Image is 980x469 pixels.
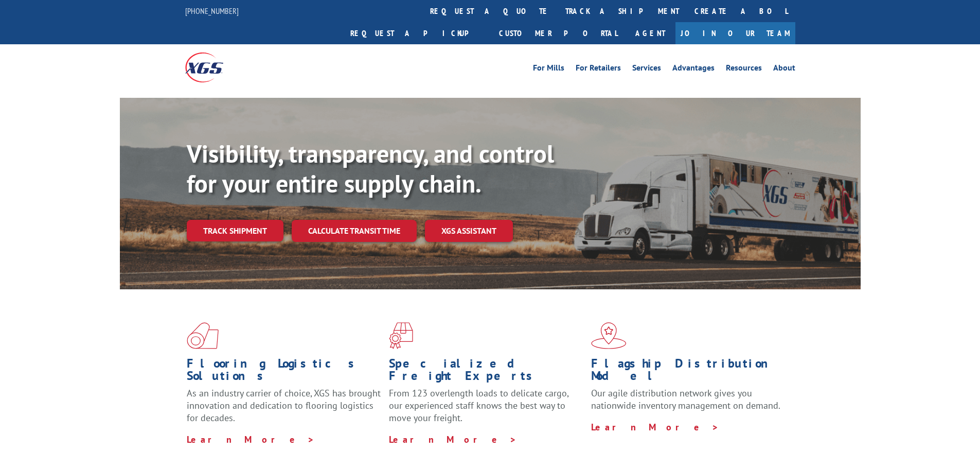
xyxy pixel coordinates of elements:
a: Calculate transit time [292,220,417,242]
img: xgs-icon-flagship-distribution-model-red [591,322,627,349]
a: Customer Portal [491,22,625,44]
a: Advantages [672,64,715,75]
span: As an industry carrier of choice, XGS has brought innovation and dedication to flooring logistics... [187,387,381,424]
h1: Flagship Distribution Model [591,357,786,387]
img: xgs-icon-total-supply-chain-intelligence-red [187,322,219,349]
a: Request a pickup [343,22,491,44]
a: Learn More > [591,421,719,433]
a: XGS ASSISTANT [425,220,513,242]
a: Resources [726,64,762,75]
a: [PHONE_NUMBER] [185,6,239,16]
h1: Flooring Logistics Solutions [187,357,381,387]
a: Track shipment [187,220,283,241]
a: Learn More > [389,433,517,445]
a: Learn More > [187,433,315,445]
a: For Mills [533,64,564,75]
img: xgs-icon-focused-on-flooring-red [389,322,413,349]
b: Visibility, transparency, and control for your entire supply chain. [187,137,554,199]
a: Join Our Team [675,22,795,44]
a: Services [632,64,661,75]
a: Agent [625,22,675,44]
p: From 123 overlength loads to delicate cargo, our experienced staff knows the best way to move you... [389,387,583,433]
a: About [773,64,795,75]
span: Our agile distribution network gives you nationwide inventory management on demand. [591,387,780,411]
a: For Retailers [576,64,621,75]
h1: Specialized Freight Experts [389,357,583,387]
